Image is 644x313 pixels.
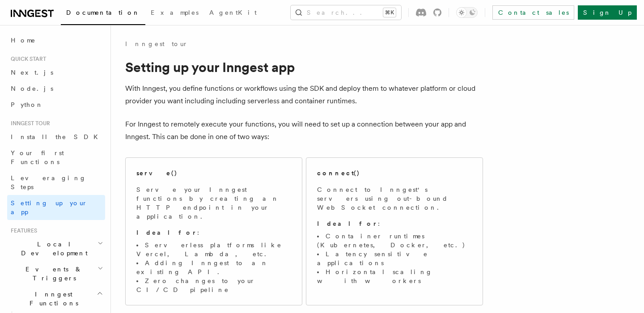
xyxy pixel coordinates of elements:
span: Python [11,101,43,108]
span: Home [11,36,36,45]
p: For Inngest to remotely execute your functions, you will need to set up a connection between your... [125,118,483,143]
a: Next.js [7,64,105,80]
button: Local Development [7,236,105,261]
span: Local Development [7,240,97,258]
li: Latency sensitive applications [317,250,472,267]
h1: Setting up your Inngest app [125,59,483,75]
button: Search...⌘K [291,5,401,20]
span: Documentation [66,9,140,16]
h2: connect() [317,169,360,178]
span: Install the SDK [11,133,103,140]
button: Toggle dark mode [456,7,478,18]
h2: serve() [136,169,178,178]
a: Your first Functions [7,145,105,170]
a: Leveraging Steps [7,170,105,195]
li: Serverless platforms like Vercel, Lambda, etc. [136,241,291,258]
li: Container runtimes (Kubernetes, Docker, etc.) [317,232,472,250]
a: Home [7,32,105,48]
a: Install the SDK [7,129,105,145]
a: Documentation [61,3,145,25]
span: Setting up your app [11,199,88,216]
span: Quick start [7,55,46,63]
a: Sign Up [578,5,637,20]
a: Inngest tour [125,39,188,48]
span: Inngest Functions [7,290,97,308]
button: Events & Triggers [7,261,105,286]
button: Inngest Functions [7,286,105,311]
span: Events & Triggers [7,265,97,283]
li: Zero changes to your CI/CD pipeline [136,276,291,294]
span: AgentKit [209,9,257,16]
li: Horizontal scaling with workers [317,267,472,285]
p: Connect to Inngest's servers using out-bound WebSocket connection. [317,185,472,212]
a: Examples [145,3,204,24]
p: With Inngest, you define functions or workflows using the SDK and deploy them to whatever platfor... [125,82,483,107]
a: AgentKit [204,3,262,24]
a: Contact sales [492,5,574,20]
a: Setting up your app [7,195,105,220]
strong: Ideal for [317,220,378,227]
a: connect()Connect to Inngest's servers using out-bound WebSocket connection.Ideal for:Container ru... [306,157,483,305]
li: Adding Inngest to an existing API. [136,258,291,276]
span: Your first Functions [11,149,64,165]
p: : [317,219,472,228]
p: : [136,228,291,237]
span: Leveraging Steps [11,174,86,190]
span: Node.js [11,85,53,92]
kbd: ⌘K [383,8,396,17]
a: Python [7,97,105,113]
span: Inngest tour [7,120,50,127]
strong: Ideal for [136,229,197,236]
p: Serve your Inngest functions by creating an HTTP endpoint in your application. [136,185,291,221]
span: Next.js [11,69,53,76]
span: Examples [151,9,199,16]
span: Features [7,227,37,234]
a: Node.js [7,80,105,97]
a: serve()Serve your Inngest functions by creating an HTTP endpoint in your application.Ideal for:Se... [125,157,302,305]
